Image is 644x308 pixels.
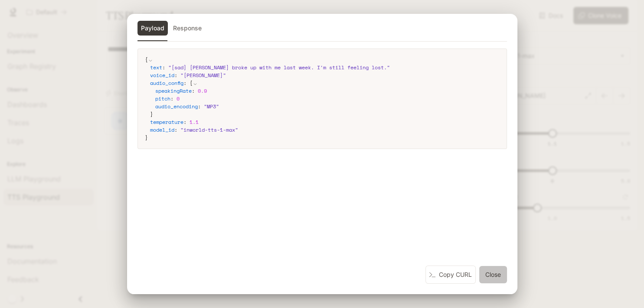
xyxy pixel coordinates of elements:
span: model_id [150,126,174,133]
span: } [145,134,148,141]
div: : [150,118,500,126]
div: : [155,87,500,95]
span: 0 [177,95,180,102]
span: } [150,110,153,118]
button: Copy CURL [425,266,476,284]
span: " [sad] [PERSON_NAME] broke up with me last week. I'm still feeling lost. " [168,64,390,71]
span: " [PERSON_NAME] " [180,71,226,79]
div: : [150,126,500,134]
span: { [190,79,193,87]
button: Payload [137,21,168,36]
span: " MP3 " [204,103,219,110]
span: audio_encoding [155,103,198,110]
div: : [155,103,500,110]
span: audio_config [150,79,183,87]
span: voice_id [150,71,174,79]
span: { [145,56,148,63]
div: : [150,79,500,118]
span: temperature [150,118,183,126]
span: pitch [155,95,170,102]
div: : [155,95,500,103]
span: 0.9 [198,87,207,94]
span: " inworld-tts-1-max " [180,126,238,133]
div: : [150,64,500,71]
div: : [150,71,500,79]
button: Response [170,21,205,36]
span: text [150,64,162,71]
span: 1.1 [190,118,199,126]
span: speakingRate [155,87,192,94]
button: Close [479,266,507,283]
